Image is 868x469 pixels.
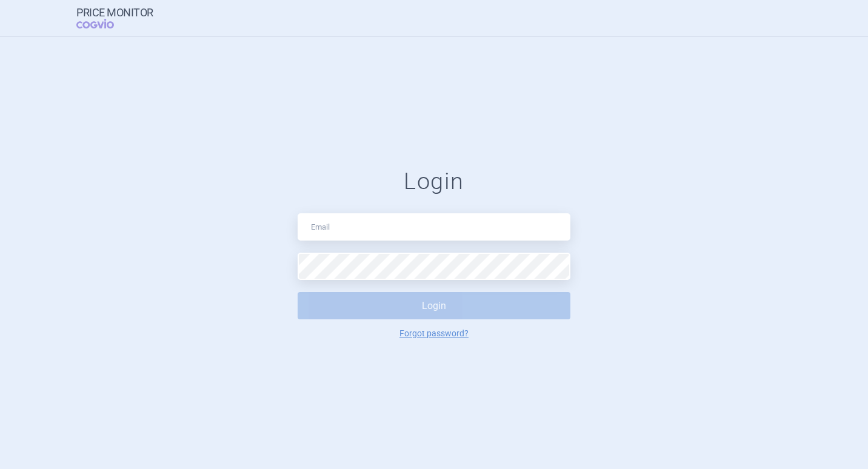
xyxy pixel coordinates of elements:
span: COGVIO [76,19,131,28]
button: Login [298,292,570,319]
h1: Login [298,168,570,196]
strong: Price Monitor [76,7,153,19]
a: Forgot password? [399,329,469,338]
a: Price MonitorCOGVIO [76,7,153,30]
input: Email [298,213,570,241]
